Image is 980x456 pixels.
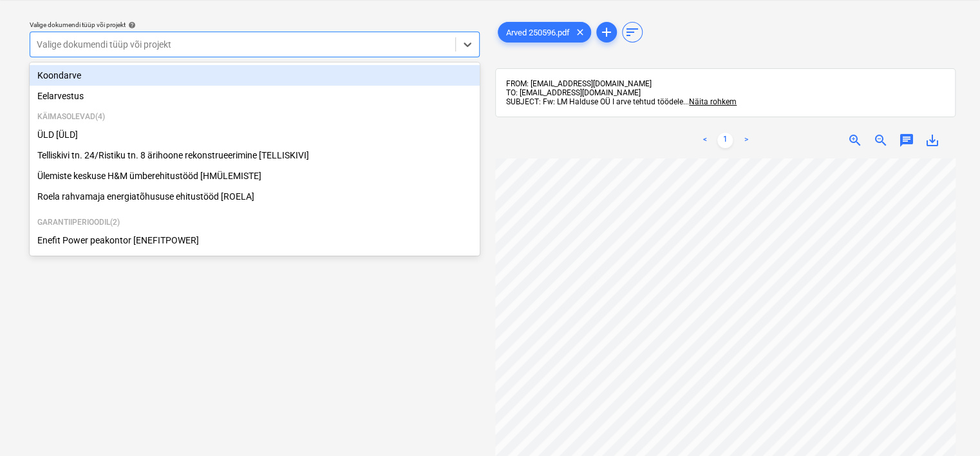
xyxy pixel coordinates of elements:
span: Näita rohkem [689,97,737,106]
div: Ülemiste keskuse H&M ümberehitustööd [HMÜLEMISTE] [30,166,480,186]
div: ÜLD [ÜLD] [30,124,480,145]
div: Koondarve [30,65,480,86]
p: Garantiiperioodil ( 2 ) [37,217,472,228]
span: zoom_in [847,133,863,148]
span: SUBJECT: Fw: LM Halduse OÜ I arve tehtud töödele [506,97,683,106]
span: help [126,21,136,29]
span: sort [625,24,640,40]
span: clear [572,24,588,40]
div: Telliskivi tn. 24/Ristiku tn. 8 ärihoone rekonstrueerimine [TELLISKIVI] [30,145,480,166]
p: Käimasolevad ( 4 ) [37,111,472,122]
div: Enefit Power peakontor [ENEFITPOWER] [30,230,480,251]
span: chat [899,133,914,148]
a: Previous page [697,133,712,148]
span: ... [683,97,737,106]
div: Eelarvestus [30,86,480,106]
span: save_alt [925,133,940,148]
div: Roela rahvamaja energiatõhususe ehitustööd [ROELA] [30,186,480,207]
span: add [599,24,614,40]
div: Paldiski mnt 48a Tallinn [PALDISKI] [30,251,480,271]
div: [STREET_ADDRESS] [PALDISKI] [30,251,480,271]
a: Page 1 is your current page [717,133,733,148]
div: Arved 250596.pdf [498,22,591,43]
span: zoom_out [873,133,889,148]
a: Next page [738,133,753,148]
span: TO: [EMAIL_ADDRESS][DOMAIN_NAME] [506,88,641,97]
span: Arved 250596.pdf [498,28,578,37]
div: Valige dokumendi tüüp või projekt [30,21,480,29]
span: FROM: [EMAIL_ADDRESS][DOMAIN_NAME] [506,79,652,88]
